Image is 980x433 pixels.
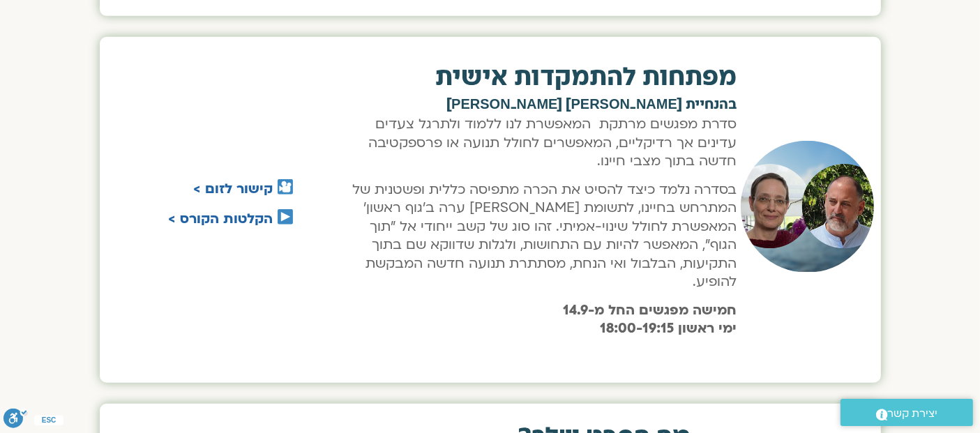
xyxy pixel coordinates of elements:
[168,210,273,228] a: הקלטות הקורס >
[343,181,737,291] p: בסדרה נלמד כיצד להסיט את הכרה מתפיסה כללית ופשטנית של המתרחש בחיינו, לתשומת [PERSON_NAME] ערה ב'ג...
[193,180,273,198] a: קישור לזום >
[278,209,293,225] img: ▶️
[343,115,737,170] p: סדרת מפגשים מרתקת המאפשרת לנו ללמוד ולתרגל צעדים עדינים אך רדיקליים, המאפשרים לחולל תנועה או פרספ...
[278,179,293,195] img: 🎦
[343,98,737,112] h2: בהנחיית [PERSON_NAME] [PERSON_NAME]
[840,399,973,426] a: יצירת קשר
[563,301,737,337] b: חמישה מפגשים החל מ-14.9 ימי ראשון 18:00-19:15
[888,404,938,423] span: יצירת קשר
[343,65,737,90] h2: מפתחות להתמקדות אישית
